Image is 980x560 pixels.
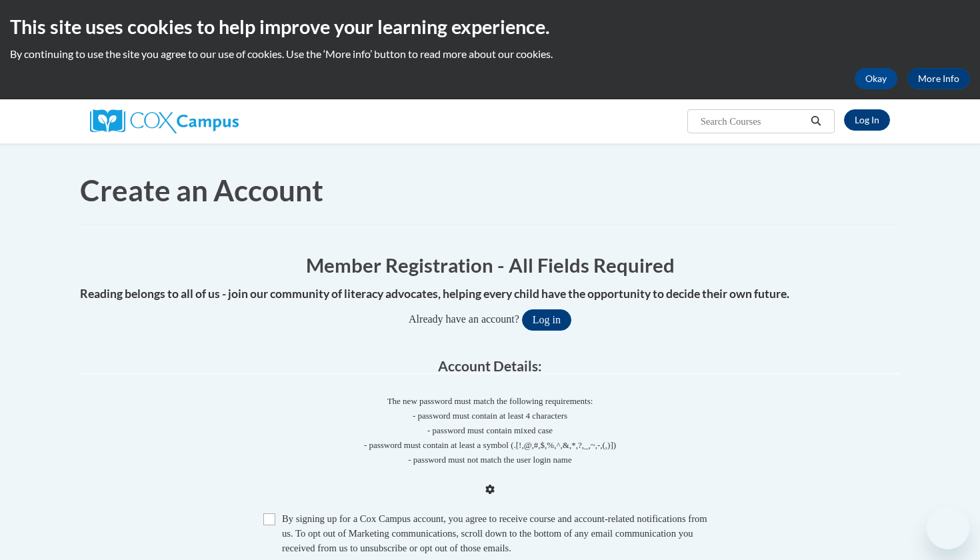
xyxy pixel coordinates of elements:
[80,285,900,303] h4: Reading belongs to all of us - join our community of literacy advocates, helping every child have...
[90,115,239,126] a: Cox Campus
[80,409,900,467] span: - password must contain at least 4 characters - password must contain mixed case - password must ...
[927,507,969,549] iframe: Button to launch messaging window
[80,251,900,279] h1: Member Registration - All Fields Required
[80,173,323,207] span: Create an Account
[387,396,593,406] span: The new password must match the following requirements:
[844,109,890,131] a: Log In
[282,513,707,553] span: By signing up for a Cox Campus account, you agree to receive course and account-related notificat...
[699,113,806,129] input: Search Courses
[10,13,970,40] h2: This site uses cookies to help improve your learning experience.
[806,113,826,129] button: Search
[90,109,239,133] img: Cox Campus
[438,357,542,374] span: Account Details:
[855,68,897,89] button: Okay
[907,68,970,89] a: More Info
[10,47,970,61] p: By continuing to use the site you agree to our use of cookies. Use the ‘More info’ button to read...
[522,309,571,331] button: Log in
[409,313,519,325] span: Already have an account?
